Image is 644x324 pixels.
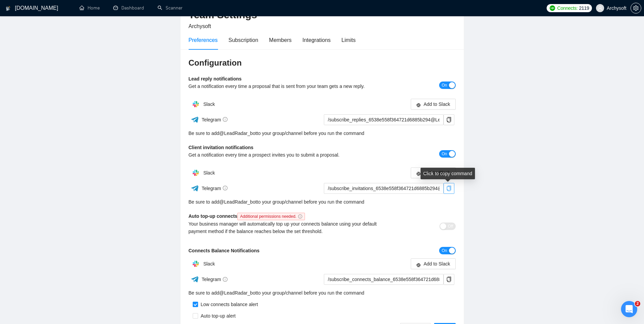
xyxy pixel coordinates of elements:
div: Auto top-up alert [198,312,236,320]
a: @LeadRadar_bot [219,289,257,297]
span: Add to Slack [424,260,450,268]
div: Click to copy command [421,168,475,179]
button: setting [630,3,641,14]
a: @LeadRadar_bot [219,198,257,206]
div: Limits [341,36,356,44]
span: info-circle [223,277,228,282]
div: Your business manager will automatically top up your connects balance using your default payment ... [189,220,389,235]
span: info-circle [223,117,228,122]
a: setting [630,5,641,11]
span: Telegram [201,186,228,191]
span: copy [444,186,454,191]
div: Be sure to add to your group/channel before you run the command [189,198,456,206]
img: upwork-logo.png [550,5,555,11]
span: Additional permissions needed. [237,213,305,220]
span: copy [444,277,454,282]
img: hpQkSZIkSZIkSZIkSZIkSZIkSZIkSZIkSZIkSZIkSZIkSZIkSZIkSZIkSZIkSZIkSZIkSZIkSZIkSZIkSZIkSZIkSZIkSZIkS... [189,97,202,111]
span: slack [416,171,421,176]
span: Add to Slack [424,100,450,108]
span: Telegram [201,117,228,122]
span: On [442,82,447,89]
b: Auto top-up connects [189,213,308,219]
span: copy [444,117,454,122]
button: copy [444,114,454,125]
img: ww3wtPAAAAAElFTkSuQmCC [191,115,199,124]
span: Connects: [557,4,577,12]
span: On [442,247,447,254]
button: slackAdd to Slack [411,258,456,269]
div: Preferences [189,36,218,44]
div: Integrations [303,36,331,44]
span: 2 [635,301,640,306]
img: ww3wtPAAAAAElFTkSuQmCC [191,184,199,192]
button: copy [444,183,454,194]
span: info-circle [223,186,228,190]
span: slack [416,102,421,108]
h3: Configuration [189,57,456,68]
button: slackAdd to Slack [411,167,456,178]
button: copy [444,274,454,285]
span: Slack [203,101,215,107]
a: dashboardDashboard [113,5,144,11]
b: Lead reply notifications [189,76,242,82]
a: @LeadRadar_bot [219,130,257,137]
button: slackAdd to Slack [411,99,456,110]
img: hpQkSZIkSZIkSZIkSZIkSZIkSZIkSZIkSZIkSZIkSZIkSZIkSZIkSZIkSZIkSZIkSZIkSZIkSZIkSZIkSZIkSZIkSZIkSZIkS... [189,257,202,271]
div: Get a notification every time a proposal that is sent from your team gets a new reply. [189,83,389,90]
div: Members [269,36,292,44]
b: Client invitation notifications [189,145,254,150]
a: homeHome [79,5,100,11]
span: info-circle [298,214,302,218]
div: Be sure to add to your group/channel before you run the command [189,130,456,137]
img: ww3wtPAAAAAElFTkSuQmCC [191,275,199,283]
iframe: Intercom live chat [621,301,637,317]
div: Be sure to add to your group/channel before you run the command [189,289,456,297]
img: logo [6,3,10,14]
div: Low connects balance alert [198,301,258,308]
span: Slack [203,170,215,176]
span: user [598,6,602,10]
img: hpQkSZIkSZIkSZIkSZIkSZIkSZIkSZIkSZIkSZIkSZIkSZIkSZIkSZIkSZIkSZIkSZIkSZIkSZIkSZIkSZIkSZIkSZIkSZIkS... [189,166,202,180]
div: Get a notification every time a prospect invites you to submit a proposal. [189,151,389,159]
b: Connects Balance Notifications [189,248,260,253]
span: 2119 [579,4,589,12]
span: Telegram [201,277,228,282]
span: Off [448,223,453,230]
div: Subscription [229,36,258,44]
span: Slack [203,261,215,267]
span: Archysoft [189,23,211,29]
span: On [442,150,447,158]
a: searchScanner [158,5,183,11]
span: slack [416,262,421,267]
